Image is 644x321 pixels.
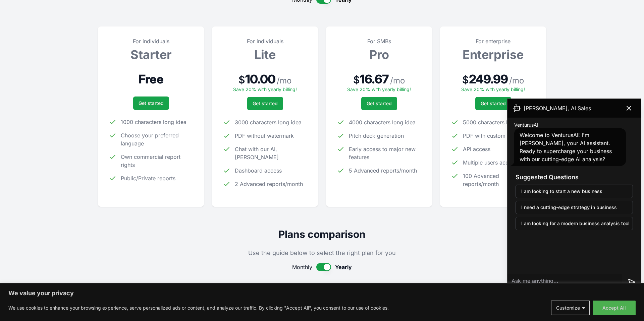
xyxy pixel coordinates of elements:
[109,37,193,45] p: For individuals
[121,174,175,182] span: Public/Private reports
[349,145,421,161] span: Early access to major new features
[292,263,312,271] span: Monthly
[551,301,590,315] button: Customize
[8,304,389,312] p: We use cookies to enhance your browsing experience, serve personalized ads or content, and analyz...
[461,86,525,92] span: Save 20% with yearly billing!
[516,201,633,214] button: I need a cutting-edge strategy in business
[463,158,517,167] span: Multiple users access
[593,301,636,315] button: Accept All
[235,132,294,140] span: PDF without watermark
[121,131,193,147] span: Choose your preferred language
[238,74,245,86] span: $
[514,122,538,128] span: VenturusAI
[361,97,397,110] a: Get started
[509,75,524,86] span: / mo
[347,86,411,92] span: Save 20% with yearly billing!
[462,74,469,86] span: $
[349,118,416,126] span: 4000 characters long idea
[277,75,291,86] span: / mo
[337,37,421,45] p: For SMBs
[463,145,490,153] span: API access
[139,72,163,86] span: Free
[516,217,633,230] button: I am looking for a modern business analysis tool
[463,132,534,140] span: PDF with custom watermark
[133,97,169,110] a: Get started
[98,248,546,258] p: Use the guide below to select the right plan for you
[235,167,282,175] span: Dashboard access
[469,72,508,86] span: 249.99
[235,180,303,188] span: 2 Advanced reports/month
[223,48,307,61] h3: Lite
[516,185,633,198] button: I am looking to start a new business
[335,263,352,271] span: Yearly
[349,167,417,175] span: 5 Advanced reports/month
[121,153,193,169] span: Own commercial report rights
[109,48,193,61] h3: Starter
[247,97,283,110] a: Get started
[463,172,535,188] span: 100 Advanced reports/month
[451,37,535,45] p: For enterprise
[451,48,535,61] h3: Enterprise
[520,132,612,163] span: Welcome to VenturusAI! I'm [PERSON_NAME], your AI assistant. Ready to supercharge your business w...
[390,75,405,86] span: / mo
[98,228,546,240] h2: Plans comparison
[524,104,591,112] span: [PERSON_NAME], AI Sales
[463,118,530,126] span: 5000 characters long idea
[121,118,186,126] span: 1000 characters long idea
[353,74,360,86] span: $
[235,145,307,161] span: Chat with our AI, [PERSON_NAME]
[475,97,511,110] a: Get started
[516,173,633,182] h3: Suggested Questions
[337,48,421,61] h3: Pro
[8,289,636,297] p: We value your privacy
[349,132,404,140] span: Pitch deck generation
[233,86,297,92] span: Save 20% with yearly billing!
[245,72,276,86] span: 10.00
[235,118,302,126] span: 3000 characters long idea
[223,37,307,45] p: For individuals
[360,72,389,86] span: 16.67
